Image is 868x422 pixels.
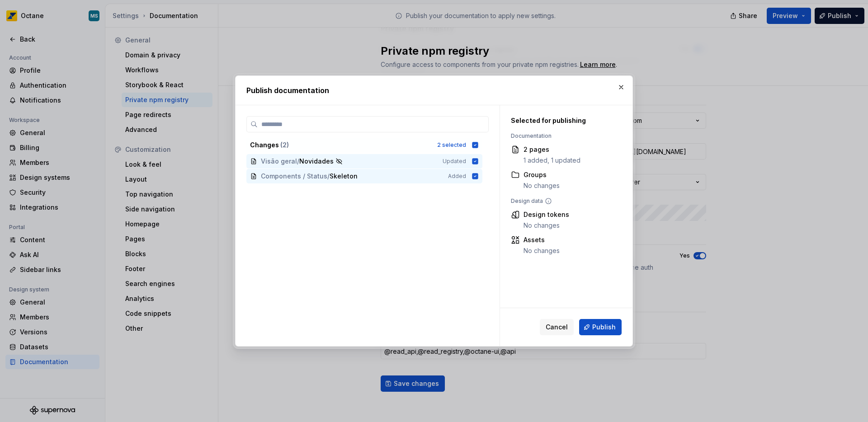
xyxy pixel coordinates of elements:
div: Design tokens [524,210,569,219]
div: 1 added, 1 updated [524,156,580,165]
div: No changes [524,246,560,255]
div: Design data [511,197,611,205]
div: No changes [524,181,560,190]
div: Assets [524,235,560,244]
span: ( 2 ) [280,141,289,149]
button: Publish [579,319,622,335]
span: Novidades [299,157,334,166]
span: / [327,172,330,181]
span: Skeleton [330,172,358,181]
span: Components / Status [261,172,327,181]
span: Visão geral [261,157,297,166]
div: Groups [524,170,560,179]
div: 2 pages [524,145,580,154]
button: Cancel [540,319,574,335]
div: 2 selected [437,141,466,149]
span: Added [448,173,466,180]
div: Selected for publishing [511,116,611,125]
span: Publish [592,323,616,332]
span: Updated [443,158,466,165]
div: Changes [250,141,432,150]
div: Documentation [511,132,611,140]
span: Cancel [546,323,568,332]
span: / [297,157,299,166]
div: No changes [524,221,569,230]
h2: Publish documentation [246,85,622,96]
